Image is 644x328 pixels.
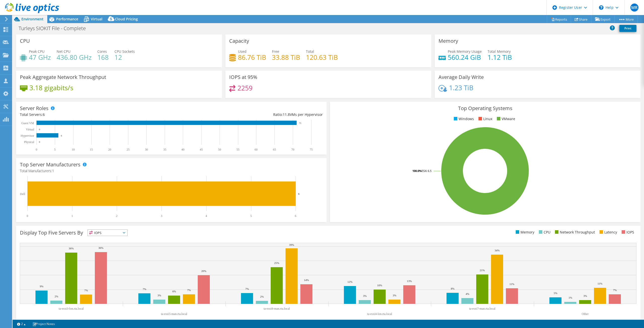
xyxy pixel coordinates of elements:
text: 36% [69,247,74,250]
span: Net CPU [57,49,70,54]
text: 30 [145,148,148,151]
h4: Total Manufacturers: [20,168,323,174]
text: Dell [20,192,25,196]
li: CPU [538,229,550,235]
h3: Server Roles [20,106,49,111]
a: Print [619,25,636,32]
text: 7% [84,289,88,292]
text: 1% [569,296,572,299]
span: 6 [43,112,45,117]
text: 20 [108,148,111,151]
text: 75 [310,148,313,151]
text: 2 [116,214,117,218]
h4: 560.24 GiB [448,55,482,60]
text: 3 [161,214,162,218]
text: 70 [291,148,294,151]
li: VMware [496,116,515,122]
text: 7% [143,288,146,291]
text: 9% [40,285,44,288]
span: IOPS [88,230,127,236]
text: 39% [289,243,294,246]
span: Cloud Pricing [115,17,138,21]
h3: IOPS at 95% [229,74,257,80]
text: 25% [274,261,279,264]
text: 3% [157,294,161,297]
span: Used [238,49,247,54]
text: 71 [299,122,301,124]
text: 7% [613,289,617,292]
text: 8% [451,287,455,290]
text: 5 [250,214,252,218]
span: Peak Memory Usage [448,49,482,54]
span: Total Memory [488,49,511,54]
li: Memory [514,229,534,235]
a: Share [571,15,591,23]
text: 0 [39,141,40,143]
a: 2 [14,321,29,327]
text: 45 [200,148,203,151]
text: 20% [201,269,206,272]
text: 34% [495,249,500,252]
li: Windows [453,116,474,122]
text: 3% [583,294,587,297]
text: ta-esxi8-man.rta.local [264,307,290,310]
text: 0 [39,128,40,131]
h1: Turleys SIOKIT File - Complete [16,26,94,31]
span: MR [630,4,638,12]
text: Virtual [26,128,34,131]
text: 50 [218,148,221,151]
h3: Top Server Manufacturers [20,162,80,167]
text: 10 [72,148,75,151]
h3: Average Daily Write [438,74,484,80]
h3: Top Operating Systems [334,106,637,111]
h4: 1.12 TiB [488,55,512,60]
text: 11% [597,282,602,285]
text: 7% [187,289,191,292]
svg: \n [599,5,603,10]
text: 5% [554,292,557,295]
tspan: 100.0% [412,169,422,173]
h4: 3.18 gigabits/s [29,85,73,90]
text: 1 [71,214,73,218]
span: 11.8 [283,112,290,117]
li: Linux [477,116,492,122]
h4: 1.23 TiB [449,85,473,90]
text: 6 [298,192,300,195]
h4: 168 [97,55,109,60]
text: 10% [377,284,382,287]
text: ta-esxi5-man.rta.local [161,312,187,316]
text: 60 [255,148,258,151]
a: More [614,15,638,23]
div: Ratio: VMs per Hypervisor [171,112,323,117]
text: 35 [163,148,166,151]
h3: Peak Aggregate Network Throughput [20,74,106,80]
text: 3% [363,294,367,297]
span: Cores [97,49,107,54]
li: IOPS [620,229,634,235]
span: 1 [52,168,54,173]
span: Environment [21,17,44,21]
h3: Capacity [229,38,249,44]
a: Reports [547,15,571,23]
text: 12% [347,280,352,283]
a: Project Notes [29,321,58,327]
text: 14% [304,278,309,282]
h4: 33.88 TiB [272,55,300,60]
h4: 12 [114,55,135,60]
h4: 86.76 TiB [238,55,266,60]
a: Export [591,15,615,23]
tspan: ESXi 6.5 [422,169,431,173]
text: ta-esxi3-lon.rta.local [59,307,84,310]
text: 2% [260,295,264,298]
h4: 120.63 TiB [306,55,338,60]
h4: 47 GHz [29,55,51,60]
span: Performance [56,17,78,21]
text: Guest VM [21,121,34,125]
text: 40 [181,148,184,151]
li: Latency [598,229,617,235]
text: 36% [98,246,103,249]
text: 3% [393,294,396,297]
text: 25 [127,148,130,151]
text: 6 [295,214,296,218]
text: 11% [509,283,514,286]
